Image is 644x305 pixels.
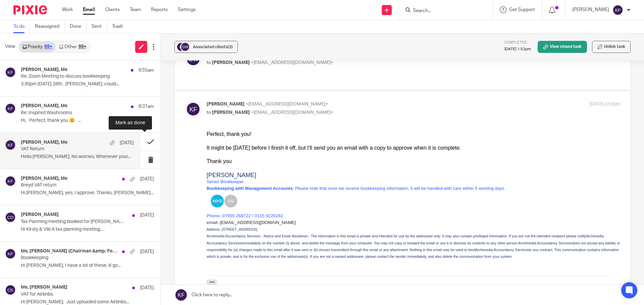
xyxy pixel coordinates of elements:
a: Work [62,6,73,13]
img: svg%3E [5,67,16,78]
a: : Please note that once we receive bookkeeping information, it will be handled with care within 5... [86,55,299,60]
a: [DOMAIN_NAME] [18,75,55,81]
img: svg%3E [185,101,202,118]
span: Archimedia Accountancy Services [268,117,322,121]
h4: [PERSON_NAME], Me [21,67,67,73]
p: 9:55am [139,67,154,74]
p: [DATE] [140,176,154,182]
a: Reports [151,6,168,13]
span: Associated clients [193,45,233,49]
a: 07955 268722 / 0115 9226282 [16,82,77,87]
p: Breyd VAT return [21,182,127,188]
input: Search [412,8,473,14]
h4: [PERSON_NAME] [21,212,59,218]
img: svg%3E [180,42,190,52]
span: immediately on the number (t) above, and delete the message from your computer. You may not copy ... [35,110,312,114]
a: Other99+ [56,42,90,52]
img: AIorK4x9YTgpAaYSsKxb_xYZ9InxwasDhgVgrN8-mVeoOobphtPEMRuczXTfE-1AucMbNofDSDwj-1lMwGJI [1,61,34,79]
p: [DATE] 1:52pm [504,47,531,52]
img: svg%3E [5,103,16,114]
a: To do [13,20,30,33]
p: 8:31am [139,103,154,110]
span: Archimedia Accountancy Services [312,110,366,114]
span: [PERSON_NAME] [212,60,250,65]
button: Unlink task [592,41,631,53]
a: Trash [112,20,128,33]
span: <[EMAIL_ADDRESS][DOMAIN_NAME]> [251,110,333,115]
p: 3.30pm [DATE] 28th . [PERSON_NAME], could... [21,81,154,87]
span: Completed [504,41,527,44]
h4: [PERSON_NAME], Me [21,140,67,145]
div: 99+ [44,45,52,49]
span: to [207,60,211,65]
img: svg%3E [5,285,16,295]
img: Pixie [13,5,47,14]
img: svg%3E [5,176,16,186]
p: [DATE] [120,140,134,146]
p: Bookkeeping [21,255,127,261]
p: Hi, Perfect, thank you 😊 ... [21,118,154,124]
p: [DATE] [140,285,154,291]
p: Tax Planning meeting booked for [PERSON_NAME] [21,219,127,225]
h4: Me, [PERSON_NAME] [21,285,67,290]
a: Done [70,20,87,33]
a: Priority99+ [19,42,56,52]
h4: [PERSON_NAME], Me [21,103,67,109]
p: Hello [PERSON_NAME], No worries, Whenever your... [21,154,134,160]
a: View closed task [538,41,587,53]
img: svg%3E [5,248,16,259]
a: [DOMAIN_NAME] [18,246,55,251]
p: Hi Kirsty & Viki A tax planning meeting... [21,227,154,232]
p: [DATE] 4:53pm [589,101,620,108]
p: Re: Zoom Meeting to discuss bookkeeping [21,74,127,79]
p: [DATE] [140,212,154,219]
a: Sent [92,20,107,33]
a: [EMAIL_ADDRESS][DOMAIN_NAME] [13,239,92,245]
img: svg%3E [5,140,16,150]
img: svg%3E [176,42,186,52]
a: [EMAIL_ADDRESS][DOMAIN_NAME] [13,69,92,74]
span: [PERSON_NAME] [207,102,245,106]
a: Settings [178,6,196,13]
h4: [PERSON_NAME], Me [21,176,67,181]
span: Get Support [509,7,535,12]
p: VAT for Airbnbs [21,292,127,297]
p: Hi [PERSON_NAME], I have a lot of these, ill go... [21,263,154,269]
img: svg%3E [5,212,16,223]
img: svg%3E [612,5,623,15]
a: Clients [105,6,120,13]
p: Hi [PERSON_NAME], Just uploaded some Airbnbs... [21,299,154,305]
a: Email [83,6,95,13]
span: to [207,110,211,115]
div: 99+ [78,45,87,49]
span: [PERSON_NAME] [212,110,250,115]
p: VAT Return [21,146,111,152]
a: [EMAIL_ADDRESS][DOMAIN_NAME] [13,89,89,94]
span: View [5,43,15,50]
button: Associated clients(2) [174,41,238,53]
span: <[EMAIL_ADDRESS][DOMAIN_NAME]> [246,102,328,106]
a: Reassigned [35,20,65,33]
p: Re: Inspired Washrooms [21,110,127,116]
h4: Me, [PERSON_NAME] (Chairman &amp; Founder) [21,248,119,254]
p: [PERSON_NAME] [572,6,609,13]
a: Team [130,6,141,13]
p: [DATE] [140,248,154,255]
span: (2) [228,45,233,49]
span: <[EMAIL_ADDRESS][DOMAIN_NAME]> [251,60,333,65]
p: Hi [PERSON_NAME], yes, I approve. Thanks, [PERSON_NAME]... [21,190,154,196]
